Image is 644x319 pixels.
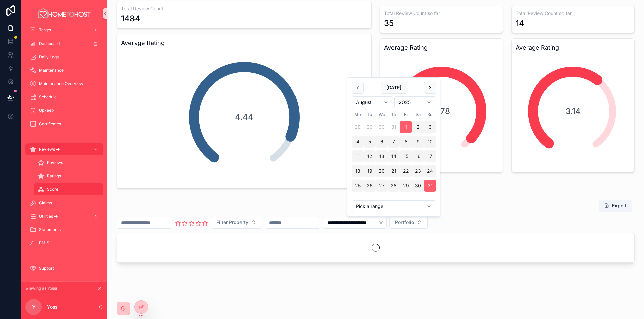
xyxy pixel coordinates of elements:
a: Maintenance Overview [25,78,103,90]
button: Clear [378,220,386,225]
span: Portfolio [395,219,414,226]
button: Relative time [352,200,436,212]
a: Ratings [34,170,103,182]
th: Sunday [424,111,436,118]
button: Thursday, 14 August 2025, selected [388,150,400,162]
span: Daily Logs [39,54,59,60]
span: Target [39,27,51,33]
span: 4.44 [235,112,253,123]
a: Certificates [25,118,103,130]
a: PM'S [25,237,103,249]
button: Saturday, 2 August 2025, selected [412,121,424,133]
span: Maintenance [39,68,64,73]
a: Reviews 🡪 [25,143,103,155]
button: Monday, 11 August 2025, selected [352,150,364,162]
span: Y [32,303,36,311]
button: Sunday, 24 August 2025, selected [424,165,436,177]
span: Schedule [39,94,57,100]
span: Support [39,266,54,271]
button: Thursday, 31 July 2025 [388,121,400,133]
th: Monday [352,111,364,118]
button: Tuesday, 19 August 2025, selected [364,165,376,177]
button: Sunday, 31 August 2025, selected [424,180,436,192]
button: Friday, 15 August 2025, selected [400,150,412,162]
button: Monday, 18 August 2025, selected [352,165,364,177]
span: Maintenance Overview [39,81,83,86]
button: Friday, 29 August 2025, selected [400,180,412,192]
span: Claims [39,200,52,206]
a: Statements [25,224,103,236]
a: Utilities 🡪 [25,210,103,222]
th: Saturday [412,111,424,118]
a: Reviews [34,157,103,169]
button: Saturday, 23 August 2025, selected [412,165,424,177]
button: Monday, 25 August 2025, selected [352,180,364,192]
span: Reviews 🡪 [39,147,60,152]
a: Upkeep [25,104,103,116]
button: Friday, 22 August 2025, selected [400,165,412,177]
span: Filter Property [216,219,248,226]
h3: Total Review Count so far [516,10,630,17]
span: Viewing as Yossi [25,286,57,291]
button: Wednesday, 20 August 2025, selected [376,165,388,177]
h3: Average Rating [384,43,499,52]
span: Dashboard [39,41,60,46]
button: Sunday, 17 August 2025, selected [424,150,436,162]
th: Friday [400,111,412,118]
button: Sunday, 10 August 2025, selected [424,136,436,148]
h3: Total Review Count [121,5,367,12]
h3: Total Review Count so far [384,10,499,17]
a: Schedule [25,91,103,103]
button: Friday, 8 August 2025, selected [400,136,412,148]
button: Select Button [211,216,262,229]
button: Friday, 1 August 2025, selected [400,121,412,133]
button: Select Button [389,216,428,229]
button: Sunday, 3 August 2025, selected [424,121,436,133]
a: Dashboard [25,37,103,50]
a: Support [25,262,103,274]
th: Wednesday [376,111,388,118]
button: Monday, 4 August 2025, selected [352,136,364,148]
button: Wednesday, 6 August 2025, selected [376,136,388,148]
span: Utilities 🡪 [39,214,58,219]
button: Tuesday, 5 August 2025, selected [364,136,376,148]
button: Tuesday, 12 August 2025, selected [364,150,376,162]
span: Reviews [47,160,63,165]
button: Saturday, 16 August 2025, selected [412,150,424,162]
button: Export [599,200,632,212]
span: Certificates [39,121,61,127]
h3: Average Rating [516,43,630,52]
a: Score [34,183,103,195]
button: Thursday, 28 August 2025, selected [388,180,400,192]
button: Monday, 28 July 2025 [352,121,364,133]
button: Wednesday, 13 August 2025, selected [376,150,388,162]
div: 1484 [121,13,140,24]
div: 14 [516,18,524,29]
button: Wednesday, 27 August 2025, selected [376,180,388,192]
span: Ratings [47,173,61,179]
div: scrollable content [21,27,107,282]
a: Maintenance [25,64,103,76]
a: Daily Logs [25,51,103,63]
span: 3.14 [566,106,581,117]
span: 4.78 [433,106,450,117]
button: Tuesday, 26 August 2025, selected [364,180,376,192]
button: Tuesday, 29 July 2025 [364,121,376,133]
th: Thursday [388,111,400,118]
span: PM'S [39,240,49,246]
span: Upkeep [39,108,54,113]
a: Claims [25,197,103,209]
button: Thursday, 21 August 2025, selected [388,165,400,177]
img: App logo [37,8,92,19]
a: Target [25,24,103,36]
div: 35 [384,18,394,29]
span: Statements [39,227,61,232]
button: [DATE] [381,82,407,94]
h3: Average Rating [121,38,367,48]
button: Thursday, 7 August 2025, selected [388,136,400,148]
span: Score [47,187,58,192]
th: Tuesday [364,111,376,118]
table: August 2025 [352,111,436,192]
button: Saturday, 9 August 2025, selected [412,136,424,148]
p: Yossi [47,304,58,310]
